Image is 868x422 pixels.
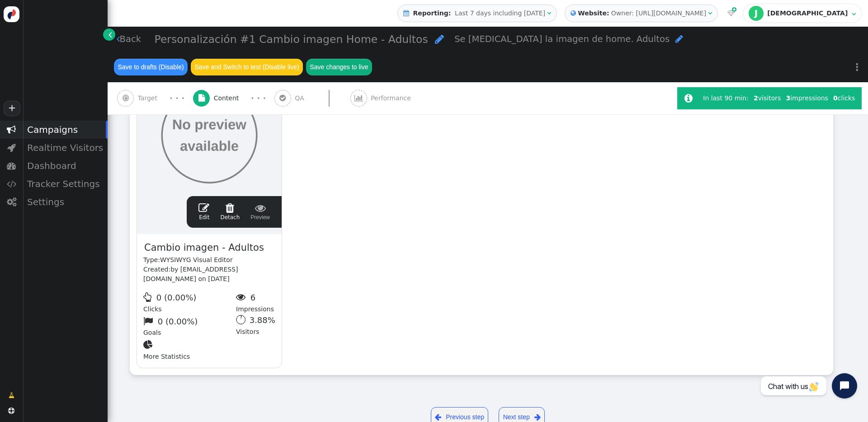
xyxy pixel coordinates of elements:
[7,143,16,152] span: 
[170,92,184,104] div: · · ·
[833,94,838,102] b: 0
[143,255,275,265] div: Type:
[749,6,763,20] div: J
[403,10,409,16] span: 
[7,179,16,188] span: 
[767,9,849,17] div: [DEMOGRAPHIC_DATA]
[684,94,693,103] span: 
[198,202,209,221] a: Edit
[4,6,19,22] img: logo-icon.svg
[306,59,372,75] button: Save changes to live
[23,193,108,211] div: Settings
[250,202,270,221] a: Preview
[198,94,205,102] span: 
[143,265,275,284] div: Created:
[8,408,14,414] span: 
[4,101,20,116] a: +
[143,292,154,302] span: 
[250,202,270,221] span: Preview
[143,314,236,338] div: Goals
[846,54,868,80] a: ⋮
[675,34,683,43] span: 
[117,82,193,114] a:  Target · · ·
[214,94,243,103] span: Content
[571,9,576,18] span: 
[295,94,308,103] span: QA
[236,314,275,338] div: Visitors
[7,161,16,170] span: 
[143,340,156,349] span: 
[198,202,209,213] span: 
[108,30,112,39] span: 
[9,391,14,400] span: 
[220,202,240,220] span: Detach
[250,202,270,213] span: 
[350,82,431,114] a:  Performance
[786,94,828,102] span: impressions
[143,316,156,326] span: 
[7,125,16,134] span: 
[250,293,255,302] span: 6
[786,94,790,102] b: 3
[7,197,16,206] span: 
[454,34,670,44] span: Se [MEDICAL_DATA] la imagen de home. Adultos
[852,11,856,17] span: 
[191,59,303,75] button: Save and Switch to test (Disable live)
[160,256,233,263] span: WYSIWYG Visual Editor
[727,10,735,16] span: 
[726,9,736,18] a:  
[250,315,275,325] span: 3.88%
[833,94,855,102] span: clicks
[114,59,188,75] button: Save to drafts (Disable)
[155,33,428,46] span: Personalización #1 Cambio imagen Home - Adultos
[236,292,248,302] span: 
[411,9,453,17] b: Reporting:
[158,317,198,326] span: 0 (0.00%)
[279,94,286,102] span: 
[354,94,363,102] span: 
[371,94,415,103] span: Performance
[103,28,115,41] a: 
[547,10,551,16] span: 
[220,202,240,213] span: 
[751,94,783,103] div: visitors
[138,94,161,103] span: Target
[220,202,240,221] a: Detach
[143,338,236,361] div: More Statistics
[2,387,21,403] a: 
[274,82,350,114] a:  QA
[236,290,275,314] div: Impressions
[193,82,274,114] a:  Content · · ·
[23,121,108,139] div: Campaigns
[732,6,736,14] span: 
[123,94,129,102] span: 
[708,10,712,16] span: 
[455,9,545,17] span: Last 7 days including [DATE]
[143,290,236,314] div: Clicks
[117,34,120,43] span: 
[611,9,706,18] div: Owner: [URL][DOMAIN_NAME]
[143,240,265,256] span: Cambio imagen - Adultos
[754,94,758,102] b: 2
[156,293,197,302] span: 0 (0.00%)
[703,94,751,103] div: In last 90 min:
[251,92,266,104] div: · · ·
[576,9,611,18] b: Website:
[23,157,108,175] div: Dashboard
[435,34,444,44] span: 
[117,33,142,46] a: Back
[143,266,238,282] span: by [EMAIL_ADDRESS][DOMAIN_NAME] on [DATE]
[23,139,108,157] div: Realtime Visitors
[23,175,108,193] div: Tracker Settings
